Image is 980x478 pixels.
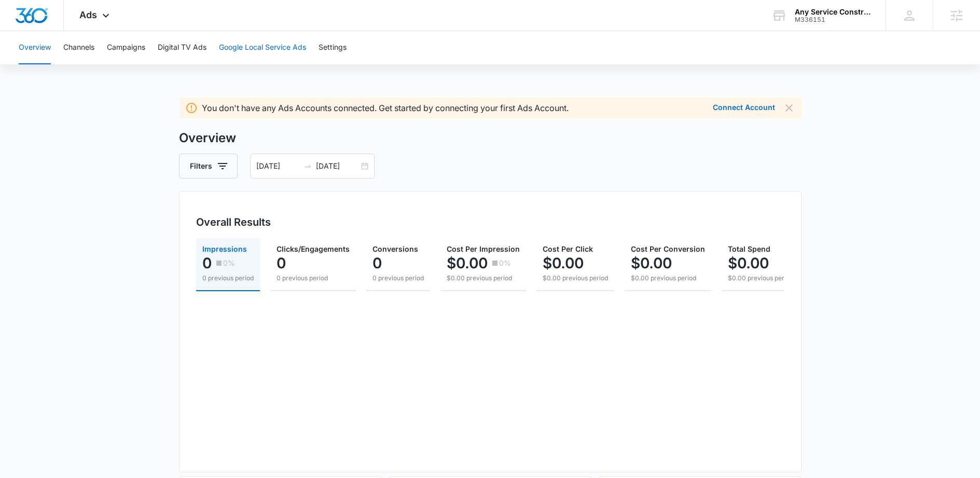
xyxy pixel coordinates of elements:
span: Ads [79,9,97,20]
button: Overview [19,31,51,64]
p: $0.00 [728,255,769,271]
span: swap-right [303,162,312,170]
div: account name [795,8,871,16]
button: Google Local Service Ads [219,31,306,64]
h3: Overall Results [196,214,271,230]
p: You don't have any Ads Accounts connected. Get started by connecting your first Ads Account. [202,102,569,114]
p: $0.00 previous period [631,274,705,283]
p: 0% [223,260,235,267]
input: End date [316,160,359,172]
p: $0.00 previous period [728,274,793,283]
p: 0% [499,260,511,267]
div: account id [795,16,871,23]
span: to [303,162,312,170]
span: Total Spend [728,244,770,253]
button: Filters [179,154,238,179]
button: Connect Account [713,104,775,111]
p: 0 previous period [202,274,254,283]
div: Domain: [DOMAIN_NAME] [27,27,114,35]
p: 0 [372,255,382,271]
div: Keywords by Traffic [115,61,175,68]
div: Domain Overview [39,61,93,68]
p: $0.00 previous period [543,274,608,283]
h3: Overview [179,129,802,147]
span: Cost Per Impression [447,244,520,253]
div: v 4.0.25 [29,17,51,25]
p: $0.00 previous period [447,274,520,283]
span: Cost Per Click [543,244,593,253]
p: $0.00 [631,255,672,271]
p: 0 previous period [277,274,350,283]
p: 0 [277,255,286,271]
p: $0.00 [447,255,488,271]
img: tab_domain_overview_orange.svg [28,60,36,69]
p: 0 [202,255,212,271]
button: Channels [63,31,94,64]
span: Conversions [372,244,418,253]
p: 0 previous period [372,274,424,283]
img: tab_keywords_by_traffic_grey.svg [103,60,112,69]
button: Campaigns [107,31,145,64]
button: Dismiss [783,102,795,114]
span: Clicks/Engagements [277,244,350,253]
span: Impressions [202,244,247,253]
img: website_grey.svg [17,27,25,35]
img: logo_orange.svg [17,17,25,25]
p: $0.00 [543,255,584,271]
input: Start date [256,160,299,172]
button: Settings [319,31,347,64]
span: Cost Per Conversion [631,244,705,253]
button: Digital TV Ads [158,31,206,64]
